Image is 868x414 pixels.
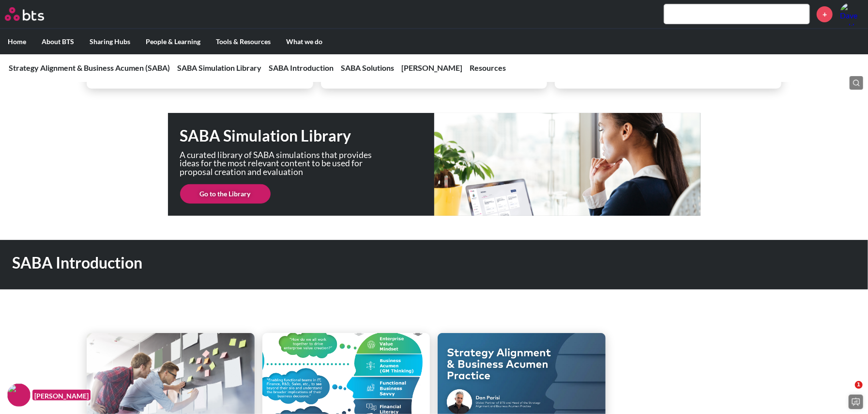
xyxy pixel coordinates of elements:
[470,63,506,72] a: Resources
[12,252,603,274] h1: SABA Introduction
[180,125,434,147] h1: SABA Simulation Library
[341,63,394,72] a: SABA Solutions
[138,29,208,54] label: People & Learning
[177,63,261,72] a: SABA Simulation Library
[401,63,462,72] a: [PERSON_NAME]
[840,2,863,26] img: Dave Ackley
[269,63,334,72] a: SABA Introduction
[82,29,138,54] label: Sharing Hubs
[835,381,858,404] iframe: Intercom live chat
[817,6,833,22] a: +
[180,184,271,204] a: Go to the Library
[5,7,44,21] img: BTS Logo
[32,390,91,401] figcaption: [PERSON_NAME]
[278,29,330,54] label: What we do
[855,381,863,389] span: 1
[208,29,278,54] label: Tools & Resources
[7,383,30,407] img: F
[9,63,170,72] a: Strategy Alignment & Business Acumen (SABA)
[5,7,62,21] a: Go home
[840,2,863,26] a: Profile
[180,151,383,176] p: A curated library of SABA simulations that provides ideas for the most relevant content to be use...
[34,29,82,54] label: About BTS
